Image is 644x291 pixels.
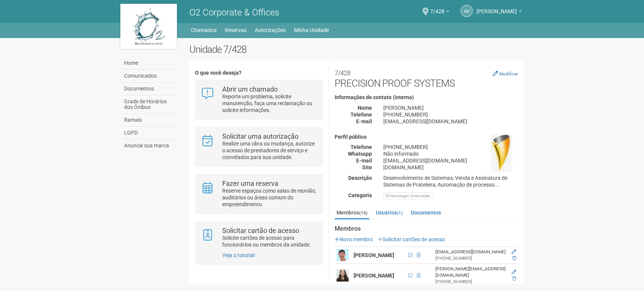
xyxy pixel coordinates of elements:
[122,70,178,83] a: Comunicados
[122,114,178,127] a: Ramais
[201,180,317,208] a: Fazer uma reserva Reserve espaços como salas de reunião, auditórios ou áreas comum do empreendime...
[354,252,394,258] strong: [PERSON_NAME]
[195,70,323,76] h4: O que você deseja?
[512,270,516,275] a: Editar membro
[222,252,255,258] a: Veja o tutorial
[476,1,517,14] span: Alexandre Victoriano Gomes
[356,118,372,124] strong: E-mail
[378,157,524,164] div: [EMAIL_ADDRESS][DOMAIN_NAME]
[362,164,372,170] strong: Site
[201,86,317,113] a: Abrir um chamado Reporte um problema, solicite manutenção, faça uma reclamação ou solicite inform...
[461,5,473,17] a: AV
[294,25,329,35] a: Minha Unidade
[512,276,516,281] a: Excluir membro
[335,95,518,100] h4: Informações de contato (interno)
[222,85,278,93] strong: Abrir um chamado
[435,255,506,262] div: [PHONE_NUMBER]
[222,179,278,187] strong: Fazer uma reserva
[378,144,524,150] div: [PHONE_NUMBER]
[430,9,449,15] a: 7/428
[430,1,444,14] span: 7/428
[222,187,317,208] p: Reserve espaços como salas de reunião, auditórios ou áreas comum do empreendimento.
[335,66,518,89] h2: PRECISION PROOF SYSTEMS
[122,83,178,95] a: Documentos
[378,111,524,118] div: [PHONE_NUMBER]
[359,210,367,216] small: (15)
[493,70,518,77] a: Modificar
[222,132,298,140] strong: Solicitar uma autorização
[201,227,317,248] a: Solicitar cartão de acesso Solicite cartões de acesso para funcionários ou membros da unidade.
[383,192,432,199] div: Tecnologia / Automação
[491,134,512,172] img: business.png
[335,236,373,242] a: Novo membro
[499,71,518,77] small: Modificar
[122,95,178,114] a: Grade de Horários dos Ônibus
[335,69,350,77] small: 7/428
[476,9,522,15] a: [PERSON_NAME]
[374,207,404,218] a: Usuários(1)
[335,134,518,140] h4: Perfil público
[222,227,299,234] strong: Solicitar cartão de acesso
[337,249,349,261] img: user.png
[435,266,506,279] div: [PERSON_NAME][EMAIL_ADDRESS][DOMAIN_NAME]
[378,118,524,125] div: [EMAIL_ADDRESS][DOMAIN_NAME]
[201,133,317,161] a: Solicitar uma autorização Realize uma obra ou mudança, autorize o acesso de prestadores de serviç...
[435,249,506,255] div: [EMAIL_ADDRESS][DOMAIN_NAME]
[356,158,372,164] strong: E-mail
[335,207,369,219] a: Membros(15)
[189,44,524,55] h2: Unidade 7/428
[222,140,317,161] p: Realize uma obra ou mudança, autorize o acesso de prestadores de serviço e convidados para sua un...
[378,150,524,157] div: Não informado
[122,139,178,152] a: Anuncie sua marca
[122,57,178,70] a: Home
[354,273,394,279] strong: [PERSON_NAME]
[222,93,317,113] p: Reporte um problema, solicite manutenção, faça uma reclamação ou solicite informações.
[337,270,349,282] img: user.png
[378,104,524,111] div: [PERSON_NAME]
[189,7,279,18] span: O2 Corporate & Offices
[122,127,178,139] a: LGPD
[348,151,372,157] strong: Whatsapp
[378,175,524,188] div: Desenvolvimento de Sistemas; Venda e Assinatura de Sistemas de Prateleira; Automação de processo...
[191,25,217,35] a: Chamados
[350,112,372,118] strong: Telefone
[255,25,286,35] a: Autorizações
[350,144,372,150] strong: Telefone
[435,279,506,285] div: [PHONE_NUMBER]
[225,25,246,35] a: Reservas
[335,225,518,232] strong: Membros
[378,236,445,242] a: Solicitar cartões de acesso
[397,210,403,216] small: (1)
[512,249,516,254] a: Editar membro
[348,175,372,181] strong: Descrição
[358,105,372,111] strong: Nome
[120,4,177,49] img: logo.jpg
[348,192,372,198] strong: Categoria
[409,207,443,218] a: Documentos
[512,256,516,261] a: Excluir membro
[378,164,524,171] div: [DOMAIN_NAME]
[222,234,317,248] p: Solicite cartões de acesso para funcionários ou membros da unidade.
